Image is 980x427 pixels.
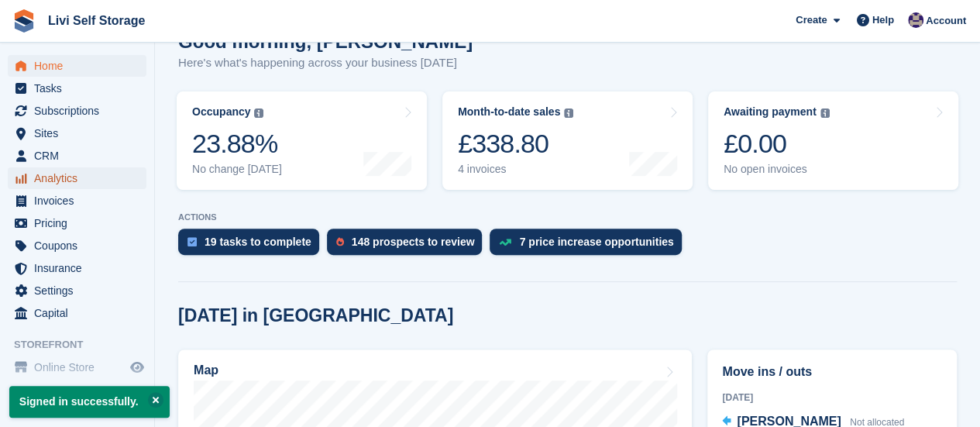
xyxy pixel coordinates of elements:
span: Analytics [34,167,127,189]
img: prospect-51fa495bee0391a8d652442698ab0144808aea92771e9ea1ae160a38d050c398.svg [336,237,344,246]
a: Preview store [128,358,146,377]
span: Storefront [14,337,154,353]
span: Home [34,55,127,77]
p: Here's what's happening across your business [DATE] [178,54,473,72]
a: menu [8,356,146,378]
div: Occupancy [192,105,250,119]
span: Settings [34,280,127,301]
img: Jim [908,12,923,28]
span: Pricing [34,212,127,234]
a: 148 prospects to review [327,229,490,263]
span: Tasks [34,77,127,99]
img: icon-info-grey-7440780725fd019a000dd9b08b2336e03edf1995a4989e88bcd33f0948082b44.svg [564,108,573,118]
img: stora-icon-8386f47178a22dfd0bd8f6a31ec36ba5ce8667c1dd55bd0f319d3a0aa187defe.svg [12,9,36,33]
img: icon-info-grey-7440780725fd019a000dd9b08b2336e03edf1995a4989e88bcd33f0948082b44.svg [254,108,263,118]
div: 23.88% [192,128,282,160]
div: 4 invoices [458,163,573,176]
a: menu [8,257,146,279]
span: Online Store [34,356,127,378]
span: Capital [34,302,127,324]
span: Coupons [34,235,127,257]
span: Subscriptions [34,100,127,122]
p: Signed in successfully. [9,386,170,418]
img: icon-info-grey-7440780725fd019a000dd9b08b2336e03edf1995a4989e88bcd33f0948082b44.svg [820,108,830,118]
a: Awaiting payment £0.00 No open invoices [708,91,958,190]
a: Month-to-date sales £338.80 4 invoices [442,91,693,190]
a: Livi Self Storage [42,8,151,33]
div: 19 tasks to complete [205,236,311,248]
span: Sites [34,122,127,144]
div: [DATE] [722,391,942,405]
div: No change [DATE] [192,163,282,176]
img: task-75834270c22a3079a89374b754ae025e5fb1db73e45f91037f5363f120a921f8.svg [187,237,197,246]
div: £338.80 [458,128,573,160]
div: No open invoices [724,163,830,176]
div: 148 prospects to review [352,236,475,248]
a: menu [8,280,146,301]
h2: Move ins / outs [722,363,942,381]
a: menu [8,55,146,77]
p: ACTIONS [178,212,957,222]
span: Invoices [34,190,127,212]
a: Occupancy 23.88% No change [DATE] [177,91,427,190]
span: CRM [34,145,127,167]
img: price_increase_opportunities-93ffe204e8149a01c8c9dc8f82e8f89637d9d84a8eef4429ea346261dce0b2c0.svg [499,239,511,246]
span: Account [926,13,966,29]
a: menu [8,145,146,167]
h2: [DATE] in [GEOGRAPHIC_DATA] [178,305,453,326]
div: 7 price increase opportunities [519,236,673,248]
a: menu [8,235,146,257]
a: 19 tasks to complete [178,229,327,263]
span: Insurance [34,257,127,279]
div: Awaiting payment [724,105,817,119]
span: Help [872,12,894,28]
a: menu [8,77,146,99]
a: menu [8,302,146,324]
a: menu [8,100,146,122]
a: menu [8,190,146,212]
a: menu [8,212,146,234]
a: menu [8,167,146,189]
span: Create [796,12,827,28]
div: £0.00 [724,128,830,160]
a: 7 price increase opportunities [490,229,689,263]
div: Month-to-date sales [458,105,560,119]
h2: Map [194,363,218,377]
a: menu [8,122,146,144]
